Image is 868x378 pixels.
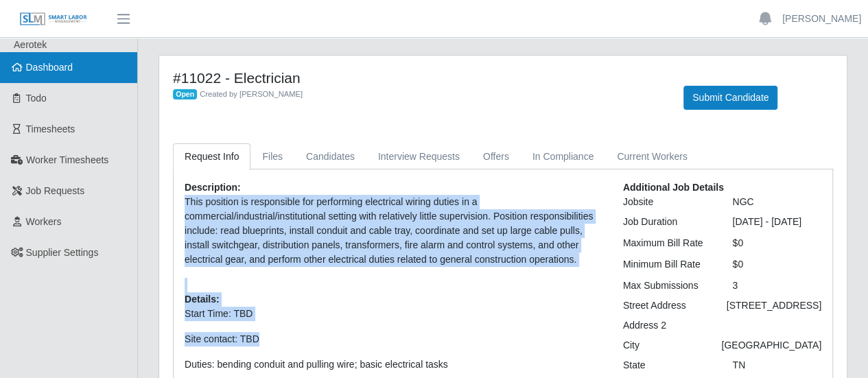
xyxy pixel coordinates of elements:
[613,236,723,250] div: Maximum Bill Rate
[26,93,47,104] span: Todo
[14,39,47,50] span: Aerotek
[605,143,699,170] a: Current Workers
[722,236,832,250] div: $0
[173,69,663,86] h4: #11022 - Electrician
[26,154,108,165] span: Worker Timesheets
[250,143,294,170] a: Files
[613,298,716,313] div: Street Address
[683,86,777,110] button: Submit Candidate
[26,62,73,73] span: Dashboard
[722,358,832,373] div: TN
[613,195,723,209] div: Jobsite
[185,294,220,305] b: Details:
[613,215,723,229] div: Job Duration
[26,123,75,134] span: Timesheets
[366,143,471,170] a: Interview Requests
[185,195,602,267] p: This position is responsible for performing electrical wiring duties in a commercial/industrial/i...
[185,307,602,321] p: Start Time: TBD
[613,338,712,353] div: City
[722,215,832,229] div: [DATE] - [DATE]
[613,279,723,293] div: Max Submissions
[173,143,250,170] a: Request Info
[26,216,62,227] span: Workers
[716,298,832,313] div: [STREET_ADDRESS]
[722,257,832,272] div: $0
[613,358,723,373] div: State
[613,257,723,272] div: Minimum Bill Rate
[722,195,832,209] div: NGC
[782,12,861,26] a: [PERSON_NAME]
[19,12,88,27] img: SLM Logo
[722,279,832,293] div: 3
[613,318,723,333] div: Address 2
[26,247,99,258] span: Supplier Settings
[711,338,832,353] div: [GEOGRAPHIC_DATA]
[200,90,303,98] span: Created by [PERSON_NAME]
[623,182,724,193] b: Additional Job Details
[26,185,85,196] span: Job Requests
[173,89,197,100] span: Open
[471,143,521,170] a: Offers
[185,182,241,193] b: Description:
[521,143,606,170] a: In Compliance
[294,143,366,170] a: Candidates
[185,357,602,372] p: Duties: bending conduit and pulling wire; basic electrical tasks
[185,332,602,346] p: Site contact: TBD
